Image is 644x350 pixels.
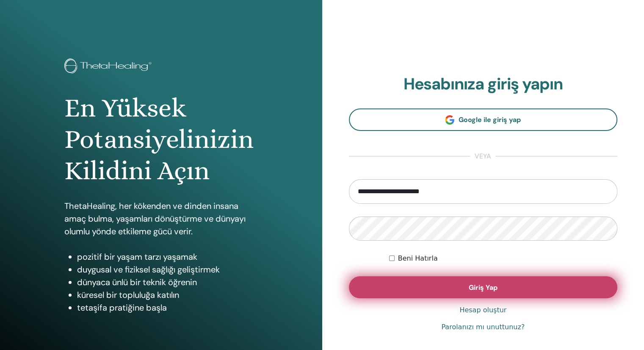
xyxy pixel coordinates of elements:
[349,276,618,298] button: Giriş Yap
[470,151,495,161] span: veya
[441,322,525,332] a: Parolanızı mı unuttunuz?
[77,301,258,314] li: tetaşifa pratiğine başla
[64,92,258,187] h1: En Yüksek Potansiyelinizin Kilidini Açın
[459,305,506,315] a: Hesap oluştur
[349,75,618,94] h2: Hesabınıza giriş yapın
[77,276,258,289] li: dünyaca ünlü bir teknik öğrenin
[389,253,617,264] div: Keep me authenticated indefinitely or until I manually logout
[77,250,258,263] li: pozitif bir yaşam tarzı yaşamak
[398,253,438,264] label: Beni Hatırla
[77,289,258,301] li: küresel bir topluluğa katılın
[459,115,521,124] span: Google ile giriş yap
[64,200,258,238] p: ThetaHealing, her kökenden ve dinden insana amaç bulma, yaşamları dönüştürme ve dünyayı olumlu yö...
[77,263,258,276] li: duygusal ve fiziksel sağlığı geliştirmek
[469,283,498,292] span: Giriş Yap
[349,108,618,131] a: Google ile giriş yap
